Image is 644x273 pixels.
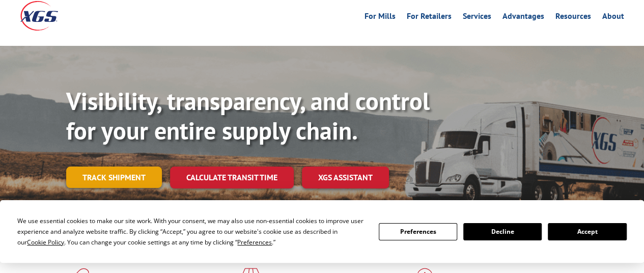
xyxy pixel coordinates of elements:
div: We use essential cookies to make our site work. With your consent, we may also use non-essential ... [17,215,366,248]
a: Resources [555,12,591,23]
a: Track shipment [66,167,162,188]
a: For Retailers [407,12,452,23]
b: Visibility, transparency, and control for your entire supply chain. [66,85,430,146]
button: Preferences [379,223,457,240]
a: Calculate transit time [170,167,294,188]
a: Advantages [502,12,544,23]
span: Preferences [237,238,272,247]
button: Accept [548,223,626,240]
button: Decline [463,223,542,240]
a: For Mills [365,12,396,23]
a: XGS ASSISTANT [302,167,389,188]
a: Services [463,12,491,23]
span: Cookie Policy [27,238,64,247]
a: About [602,12,624,23]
